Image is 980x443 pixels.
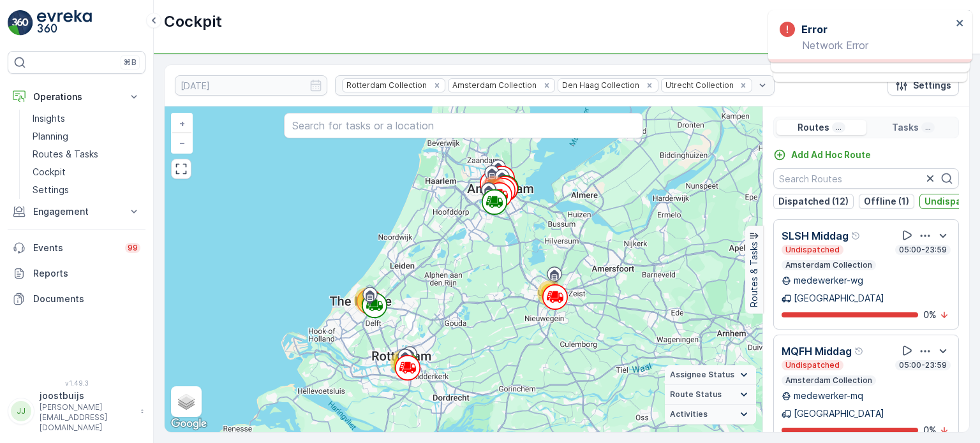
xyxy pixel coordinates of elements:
[773,194,854,209] button: Dispatched (12)
[33,91,120,103] p: Operations
[784,375,873,386] p: Amsterdam Collection
[798,121,829,134] p: Routes
[33,242,117,254] p: Events
[782,344,852,359] p: MQFH Middag
[794,389,863,402] p: medewerker-mq
[40,402,134,433] p: [PERSON_NAME][EMAIL_ADDRESS][DOMAIN_NAME]
[168,416,210,432] a: Open this area in Google Maps (opens a new window)
[854,346,865,356] div: Help Tooltip Icon
[27,145,145,163] a: Routes & Tasks
[8,84,145,110] button: Operations
[168,416,210,432] img: Google
[175,75,327,96] input: dd/mm/yyyy
[784,260,873,270] p: Amsterdam Collection
[40,389,134,402] p: joostbuijs
[8,286,145,312] a: Documents
[835,122,843,133] p: ...
[898,245,948,255] p: 05:00-23:59
[784,245,841,255] p: Undispatched
[923,424,937,437] p: 0 %
[8,389,145,433] button: JJjoostbuijs[PERSON_NAME][EMAIL_ADDRESS][DOMAIN_NAME]
[481,176,507,201] div: 252
[284,113,642,138] input: Search for tasks or a location
[670,409,708,419] span: Activities
[748,242,761,307] p: Routes & Tasks
[27,127,145,145] a: Planning
[670,389,722,400] span: Route Status
[164,11,222,32] p: Cockpit
[665,385,756,405] summary: Route Status
[172,133,191,152] a: Zoom Out
[37,10,92,36] img: logo_light-DOdMpM7g.png
[179,118,185,129] span: +
[27,110,145,127] a: Insights
[913,79,951,92] p: Settings
[778,195,849,208] p: Dispatched (12)
[782,228,849,243] p: SLSH Middag
[128,243,138,253] p: 99
[179,137,186,148] span: −
[27,163,145,181] a: Cockpit
[851,231,861,241] div: Help Tooltip Icon
[33,112,65,125] p: Insights
[33,293,140,305] p: Documents
[859,194,914,209] button: Offline (1)
[27,181,145,199] a: Settings
[33,184,69,196] p: Settings
[773,168,959,189] input: Search Routes
[773,149,871,161] a: Add Ad Hoc Route
[864,195,909,208] p: Offline (1)
[784,360,841,370] p: Undispatched
[794,274,863,287] p: medewerker-wg
[8,261,145,286] a: Reports
[8,235,145,261] a: Events99
[794,407,884,420] p: [GEOGRAPHIC_DATA]
[898,360,948,370] p: 05:00-23:59
[887,75,959,96] button: Settings
[801,22,828,37] h3: Error
[33,205,120,218] p: Engagement
[390,350,416,375] div: 75
[8,379,145,387] span: v 1.49.3
[33,166,66,178] p: Cockpit
[172,114,191,133] a: Zoom In
[354,287,380,313] div: 41
[11,401,31,421] div: JJ
[124,57,137,68] p: ⌘B
[794,292,884,305] p: [GEOGRAPHIC_DATA]
[956,18,965,30] button: close
[892,121,919,134] p: Tasks
[33,267,140,280] p: Reports
[780,40,952,51] p: Network Error
[537,280,563,306] div: 65
[8,199,145,224] button: Engagement
[923,309,937,321] p: 0 %
[665,365,756,385] summary: Assignee Status
[172,388,200,416] a: Layers
[791,149,871,161] p: Add Ad Hoc Route
[33,130,68,143] p: Planning
[33,148,98,161] p: Routes & Tasks
[8,10,33,36] img: logo
[924,122,932,133] p: ...
[665,405,756,425] summary: Activities
[670,370,734,380] span: Assignee Status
